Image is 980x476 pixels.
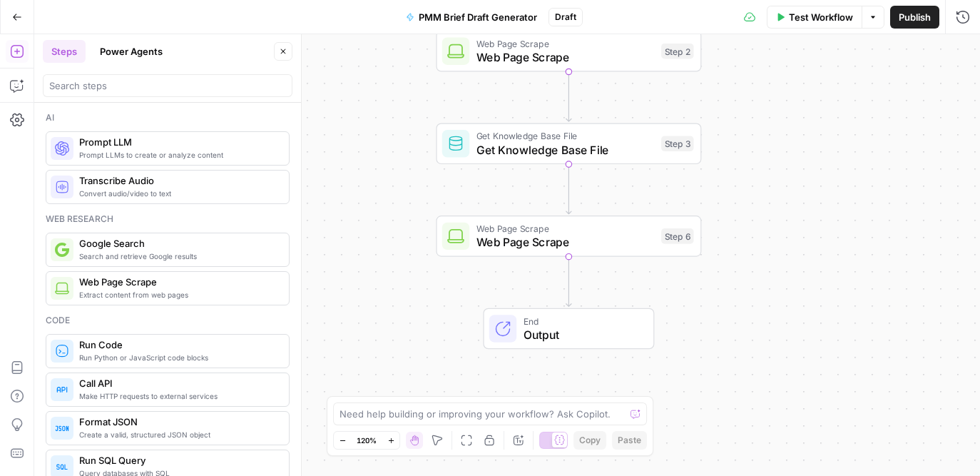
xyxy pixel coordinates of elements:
span: Paste [618,434,641,447]
span: Output [524,326,640,343]
span: End [524,314,640,328]
div: EndOutput [436,308,701,350]
span: Run Python or JavaScript code blocks [79,352,277,363]
span: Publish [899,10,931,24]
span: Copy [579,434,601,447]
span: Transcribe Audio [79,173,277,188]
button: Test Workflow [767,6,862,29]
span: Extract content from web pages [79,289,277,300]
span: Web Page Scrape [476,222,655,236]
g: Edge from step_3 to step_6 [566,164,571,214]
span: Create a valid, structured JSON object [79,429,277,440]
g: Edge from step_6 to end [566,256,571,306]
button: Publish [890,6,939,29]
span: Web Page Scrape [476,36,655,50]
span: Format JSON [79,415,277,429]
button: Copy [573,431,606,450]
div: Web research [46,213,290,226]
span: Make HTTP requests to external services [79,390,277,402]
button: Paste [612,431,647,450]
span: Web Page Scrape [79,275,277,289]
g: Edge from step_2 to step_3 [566,71,571,121]
button: PMM Brief Draft Generator [397,6,546,29]
span: Call API [79,376,277,390]
span: Prompt LLMs to create or analyze content [79,149,277,161]
span: PMM Brief Draft Generator [419,10,537,24]
span: Get Knowledge Base File [476,141,655,158]
span: Convert audio/video to text [79,188,277,199]
span: Run SQL Query [79,453,277,467]
span: Run Code [79,338,277,352]
button: Steps [43,40,86,63]
span: Test Workflow [789,10,853,24]
div: Step 2 [661,44,694,59]
span: Search and retrieve Google results [79,250,277,262]
button: Power Agents [91,40,171,63]
span: Prompt LLM [79,135,277,149]
span: Web Page Scrape [476,233,655,250]
span: Draft [555,11,576,24]
div: Step 3 [661,136,694,152]
span: Google Search [79,236,277,250]
div: Web Page ScrapeWeb Page ScrapeStep 2 [436,31,701,72]
div: Ai [46,111,290,124]
div: Get Knowledge Base FileGet Knowledge Base FileStep 3 [436,123,701,165]
span: Web Page Scrape [476,49,655,66]
div: Web Page ScrapeWeb Page ScrapeStep 6 [436,216,701,257]
span: 120% [357,435,377,446]
input: Search steps [49,79,286,93]
div: Step 6 [661,228,694,244]
div: Code [46,314,290,327]
span: Get Knowledge Base File [476,129,655,143]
